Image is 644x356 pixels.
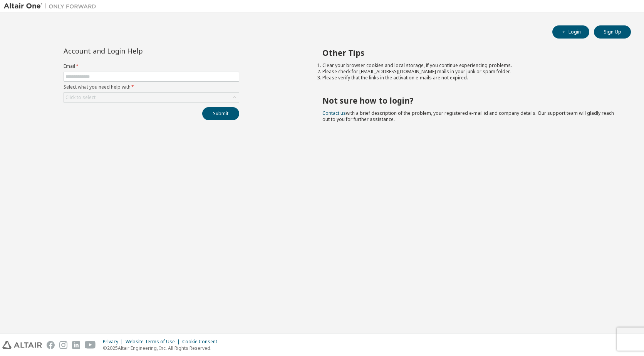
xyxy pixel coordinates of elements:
h2: Other Tips [322,48,617,58]
span: with a brief description of the problem, your registered e-mail id and company details. Our suppo... [322,110,614,123]
div: Website Terms of Use [126,339,182,345]
button: Sign Up [594,25,631,39]
h2: Not sure how to login? [322,96,617,106]
div: Cookie Consent [182,339,222,345]
button: Login [552,25,589,39]
label: Email [64,63,239,69]
a: Contact us [322,110,346,116]
div: Click to select [64,93,239,102]
img: Altair One [4,2,100,10]
button: Submit [202,107,239,120]
li: Please check for [EMAIL_ADDRESS][DOMAIN_NAME] mails in your junk or spam folder. [322,69,617,75]
img: linkedin.svg [72,341,80,349]
div: Click to select [65,94,96,101]
div: Privacy [103,339,126,345]
img: facebook.svg [47,341,55,349]
img: instagram.svg [59,341,67,349]
label: Select what you need help with [64,84,239,90]
li: Clear your browser cookies and local storage, if you continue experiencing problems. [322,62,617,69]
li: Please verify that the links in the activation e-mails are not expired. [322,75,617,81]
img: youtube.svg [85,341,96,349]
div: Account and Login Help [64,48,204,54]
img: altair_logo.svg [2,341,42,349]
p: © 2025 Altair Engineering, Inc. All Rights Reserved. [103,345,222,351]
